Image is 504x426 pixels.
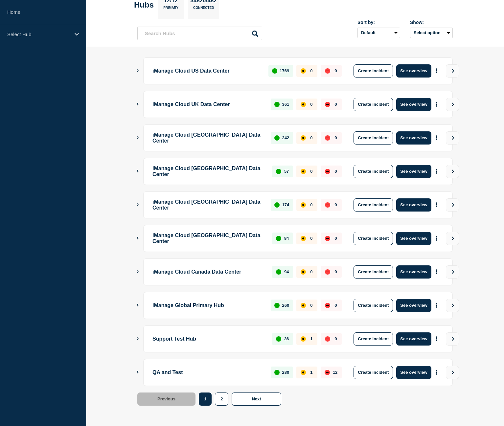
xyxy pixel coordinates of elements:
button: See overview [396,165,431,178]
div: down [325,135,330,141]
button: Create incident [354,131,393,145]
p: 174 [282,202,289,207]
button: 2 [215,392,228,406]
button: See overview [396,98,431,111]
button: See overview [396,366,431,379]
div: down [325,269,330,275]
button: More actions [432,232,441,244]
button: View [446,232,459,245]
button: Show Connected Hubs [136,202,139,207]
p: 0 [334,236,337,241]
p: 0 [310,68,312,73]
div: affected [301,102,306,107]
p: iManage Cloud [GEOGRAPHIC_DATA] Data Center [152,198,263,212]
p: 84 [284,236,289,241]
button: Create incident [354,265,393,279]
div: Sort by: [357,20,400,25]
div: affected [301,68,306,74]
p: 0 [334,102,337,107]
div: affected [301,236,306,241]
div: down [325,303,330,308]
button: See overview [396,64,431,78]
div: up [276,236,281,241]
button: Show Connected Hubs [136,169,139,174]
div: up [276,336,281,342]
div: down [325,370,330,375]
p: 0 [310,202,312,207]
button: Create incident [354,165,393,178]
h2: Hubs [134,0,154,10]
button: Show Connected Hubs [136,269,139,274]
p: iManage Global Primary Hub [152,299,263,312]
div: Show: [410,20,453,25]
button: Show Connected Hubs [136,68,139,73]
div: affected [301,269,306,275]
button: Show Connected Hubs [136,102,139,107]
p: 0 [310,102,312,107]
button: 1 [199,392,212,406]
button: More actions [432,199,441,211]
div: down [325,202,330,208]
span: Next [252,396,261,401]
p: Connected [193,6,214,13]
button: More actions [432,333,441,345]
button: See overview [396,198,431,212]
button: Previous [137,392,195,406]
p: 0 [310,269,312,274]
p: 0 [334,68,337,73]
button: View [446,64,459,78]
div: affected [301,135,306,141]
button: Show Connected Hubs [136,336,139,341]
p: 1 [310,336,312,341]
p: Support Test Hub [152,332,264,346]
p: 57 [284,169,289,174]
button: Create incident [354,332,393,346]
button: View [446,98,459,111]
button: See overview [396,232,431,245]
button: Show Connected Hubs [136,370,139,375]
div: up [276,269,281,275]
button: More actions [432,98,441,110]
button: View [446,131,459,145]
p: 0 [310,169,312,174]
p: QA and Test [152,366,263,379]
p: 0 [334,336,337,341]
button: View [446,165,459,178]
input: Search Hubs [137,27,262,40]
button: More actions [432,132,441,144]
button: Create incident [354,366,393,379]
button: Create incident [354,232,393,245]
p: iManage Cloud [GEOGRAPHIC_DATA] Data Center [152,165,264,178]
p: iManage Cloud [GEOGRAPHIC_DATA] Data Center [152,131,263,145]
p: 280 [282,370,289,375]
button: More actions [432,366,441,378]
button: See overview [396,131,431,145]
button: Create incident [354,198,393,212]
div: down [325,102,330,107]
div: up [274,135,280,141]
button: Show Connected Hubs [136,236,139,241]
div: up [274,102,280,107]
button: More actions [432,299,441,311]
button: See overview [396,265,431,279]
p: iManage Cloud UK Data Center [152,98,263,111]
button: See overview [396,299,431,312]
p: 0 [334,202,337,207]
p: 0 [334,169,337,174]
div: up [276,169,281,174]
button: View [446,366,459,379]
button: Create incident [354,299,393,312]
div: up [272,68,277,74]
div: affected [301,169,306,174]
button: Create incident [354,98,393,111]
p: 0 [310,236,312,241]
p: 0 [310,135,312,140]
div: up [274,202,280,208]
p: 0 [334,135,337,140]
button: More actions [432,266,441,278]
div: down [325,68,330,74]
p: Primary [163,6,178,13]
div: up [274,370,280,375]
button: View [446,332,459,346]
div: down [325,169,330,174]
